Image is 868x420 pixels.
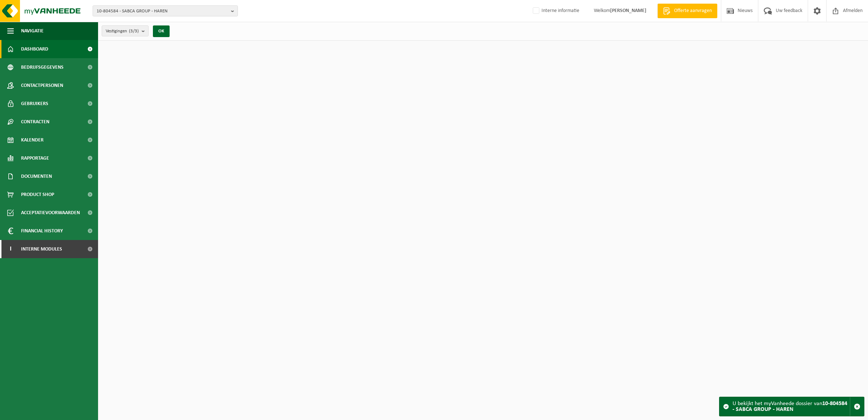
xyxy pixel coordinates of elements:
[102,25,149,36] button: Vestigingen(3/3)
[531,5,579,16] label: Interne informatie
[106,26,139,37] span: Vestigingen
[21,40,48,58] span: Dashboard
[733,397,850,416] div: U bekijkt het myVanheede dossier van
[21,167,52,185] span: Documenten
[21,204,80,222] span: Acceptatievoorwaarden
[21,185,54,204] span: Product Shop
[129,29,139,33] count: (3/3)
[610,8,646,13] strong: [PERSON_NAME]
[21,222,63,240] span: Financial History
[21,113,49,131] span: Contracten
[97,6,228,17] span: 10-804584 - SABCA GROUP - HAREN
[672,7,714,15] span: Offerte aanvragen
[21,58,64,76] span: Bedrijfsgegevens
[21,95,48,113] span: Gebruikers
[733,401,847,412] strong: 10-804584 - SABCA GROUP - HAREN
[21,76,63,95] span: Contactpersonen
[21,22,44,40] span: Navigatie
[21,240,62,258] span: Interne modules
[93,5,238,16] button: 10-804584 - SABCA GROUP - HAREN
[657,4,717,18] a: Offerte aanvragen
[21,149,49,167] span: Rapportage
[21,131,44,149] span: Kalender
[7,240,14,258] span: I
[153,25,170,37] button: OK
